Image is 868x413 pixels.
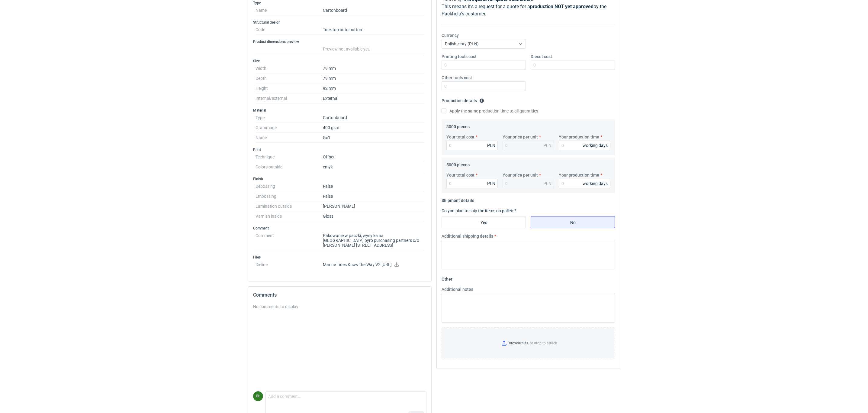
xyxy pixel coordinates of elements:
[445,41,479,46] span: Polish złoty (PLN)
[559,141,610,150] input: 0
[253,391,263,401] figcaption: OŁ
[256,181,323,191] dt: Debossing
[256,231,323,250] dt: Comment
[442,32,459,38] label: Currency
[256,201,323,211] dt: Lamination outside
[559,134,599,140] label: Your production time
[323,47,370,51] span: Preview not available yet.
[256,73,323,83] dt: Depth
[323,25,424,35] dd: Tuck top auto bottom
[442,216,526,228] label: Yes
[253,177,426,181] h3: Finish
[446,122,470,129] legend: 3000 pieces
[323,123,424,133] dd: 400 gsm
[323,262,424,268] p: Marine Tides Know the Way V2 [URL]
[323,162,424,172] dd: cmyk
[583,142,608,148] div: working days
[583,180,608,187] div: working days
[487,142,495,148] div: PLN
[253,108,426,113] h3: Material
[323,93,424,103] dd: External
[530,4,593,9] strong: production NOT yet approved
[256,83,323,93] dt: Height
[442,75,472,81] label: Other tools cost
[543,142,551,148] div: PLN
[446,141,498,150] input: 0
[446,172,474,178] label: Your total cost
[543,180,551,187] div: PLN
[253,39,426,44] h3: Product dimensions preview
[323,73,424,83] dd: 79 mm
[503,134,538,140] label: Your price per unit
[442,60,526,70] input: 0
[442,196,474,203] legend: Shipment details
[253,59,426,63] h3: Size
[256,63,323,73] dt: Width
[253,1,426,5] h3: Type
[256,260,323,272] dt: Dieline
[323,211,424,221] dd: Gloss
[442,328,615,359] label: or drop to attach
[442,108,538,114] label: Apply the same production time to all quantities
[503,172,538,178] label: Your price per unit
[256,123,323,133] dt: Grammage
[253,304,426,310] div: No comments to display
[256,162,323,172] dt: Colors outside
[323,133,424,143] dd: Gc1
[323,152,424,162] dd: Offset
[256,133,323,143] dt: Name
[256,191,323,201] dt: Embossing
[446,160,470,167] legend: 5000 pieces
[442,274,452,281] legend: Other
[256,5,323,15] dt: Name
[323,63,424,73] dd: 79 mm
[256,113,323,123] dt: Type
[442,54,477,60] label: Printing tools cost
[442,96,484,103] legend: Production details
[323,83,424,93] dd: 92 mm
[442,208,516,213] label: Do you plan to ship the items on pallets?
[256,211,323,221] dt: Varnish inside
[256,25,323,35] dt: Code
[487,180,495,187] div: PLN
[442,286,473,292] label: Additional notes
[446,179,498,188] input: 0
[253,255,426,260] h3: Files
[442,233,493,239] label: Additional shipping details
[531,216,615,228] label: No
[559,179,610,188] input: 0
[253,226,426,231] h3: Comment
[323,201,424,211] dd: [PERSON_NAME]
[531,60,615,70] input: 0
[531,54,552,60] label: Diecut cost
[323,5,424,15] dd: Cartonboard
[323,181,424,191] dd: False
[253,20,426,25] h3: Structural design
[256,93,323,103] dt: Internal/external
[446,134,474,140] label: Your total cost
[256,152,323,162] dt: Technique
[442,81,526,91] input: 0
[253,291,426,299] h2: Comments
[559,172,599,178] label: Your production time
[253,147,426,152] h3: Print
[323,191,424,201] dd: False
[323,231,424,250] dd: Pakowanie w paczki, wysylka na [GEOGRAPHIC_DATA] pyro purchasing partners c/o [PERSON_NAME] [STRE...
[323,113,424,123] dd: Cartonboard
[253,391,263,401] div: Olga Łopatowicz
